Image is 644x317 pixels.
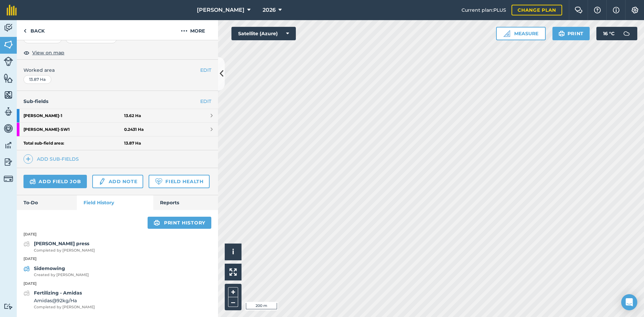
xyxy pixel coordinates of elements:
[168,20,218,40] button: More
[34,297,95,304] span: Amidas @ 92 kg / Ha
[462,6,506,14] span: Current plan : PLUS
[124,113,141,118] strong: 13.62 Ha
[4,123,13,134] img: svg+xml;base64,PD94bWwgdmVyc2lvbj0iMS4wIiBlbmNvZGluZz0idXRmLTgiPz4KPCEtLSBHZW5lcmF0b3I6IEFkb2JlIE...
[231,27,296,40] button: Satellite (Azure)
[34,290,82,296] strong: Fertilizing - Amidas
[23,109,124,122] strong: [PERSON_NAME] - 1
[148,217,211,229] a: Print history
[4,57,13,66] img: svg+xml;base64,PD94bWwgdmVyc2lvbj0iMS4wIiBlbmNvZGluZz0idXRmLTgiPz4KPCEtLSBHZW5lcmF0b3I6IEFkb2JlIE...
[200,98,211,105] a: EDIT
[34,241,89,247] strong: [PERSON_NAME] press
[552,27,590,40] button: Print
[17,123,218,136] a: [PERSON_NAME]-SW10.2431 Ha
[23,49,30,57] img: svg+xml;base64,PHN2ZyB4bWxucz0iaHR0cDovL3d3dy53My5vcmcvMjAwMC9zdmciIHdpZHRoPSIxOCIgaGVpZ2h0PSIyNC...
[4,174,13,183] img: svg+xml;base64,PD94bWwgdmVyc2lvbj0iMS4wIiBlbmNvZGluZz0idXRmLTgiPz4KPCEtLSBHZW5lcmF0b3I6IEFkb2JlIE...
[4,40,13,50] img: svg+xml;base64,PHN2ZyB4bWxucz0iaHR0cDovL3d3dy53My5vcmcvMjAwMC9zdmciIHdpZHRoPSI1NiIgaGVpZ2h0PSI2MC...
[34,272,89,278] span: Created by [PERSON_NAME]
[23,66,211,74] span: Worked area
[512,5,562,15] a: Change plan
[596,27,637,40] button: 16 °C
[197,6,245,14] span: [PERSON_NAME]
[23,175,87,188] a: Add field job
[603,27,614,40] span: 16 ° C
[17,256,218,262] p: [DATE]
[631,7,639,13] img: A cog icon
[4,157,13,167] img: svg+xml;base64,PD94bWwgdmVyc2lvbj0iMS4wIiBlbmNvZGluZz0idXRmLTgiPz4KPCEtLSBHZW5lcmF0b3I6IEFkb2JlIE...
[92,175,143,188] a: Add note
[23,123,124,136] strong: [PERSON_NAME] - SW1
[558,30,565,38] img: svg+xml;base64,PHN2ZyB4bWxucz0iaHR0cDovL3d3dy53My5vcmcvMjAwMC9zdmciIHdpZHRoPSIxOSIgaGVpZ2h0PSIyNC...
[23,289,30,297] img: svg+xml;base64,PD94bWwgdmVyc2lvbj0iMS4wIiBlbmNvZGluZz0idXRmLTgiPz4KPCEtLSBHZW5lcmF0b3I6IEFkb2JlIE...
[503,30,510,37] img: Ruler icon
[4,23,13,33] img: svg+xml;base64,PD94bWwgdmVyc2lvbj0iMS4wIiBlbmNvZGluZz0idXRmLTgiPz4KPCEtLSBHZW5lcmF0b3I6IEFkb2JlIE...
[23,49,64,57] button: View on map
[575,7,583,13] img: Two speech bubbles overlapping with the left bubble in the forefront
[17,20,51,40] a: Back
[23,240,30,248] img: svg+xml;base64,PD94bWwgdmVyc2lvbj0iMS4wIiBlbmNvZGluZz0idXRmLTgiPz4KPCEtLSBHZW5lcmF0b3I6IEFkb2JlIE...
[77,195,153,210] a: Field History
[17,109,218,122] a: [PERSON_NAME]-113.62 Ha
[181,27,187,35] img: svg+xml;base64,PHN2ZyB4bWxucz0iaHR0cDovL3d3dy53My5vcmcvMjAwMC9zdmciIHdpZHRoPSIyMCIgaGVpZ2h0PSIyNC...
[17,231,218,237] p: [DATE]
[23,27,26,35] img: svg+xml;base64,PHN2ZyB4bWxucz0iaHR0cDovL3d3dy53My5vcmcvMjAwMC9zdmciIHdpZHRoPSI5IiBoZWlnaHQ9IjI0Ii...
[228,297,238,307] button: –
[23,265,89,278] a: SidemowingCreated by [PERSON_NAME]
[4,73,13,83] img: svg+xml;base64,PHN2ZyB4bWxucz0iaHR0cDovL3d3dy53My5vcmcvMjAwMC9zdmciIHdpZHRoPSI1NiIgaGVpZ2h0PSI2MC...
[23,240,95,253] a: [PERSON_NAME] pressCompleted by [PERSON_NAME]
[23,75,51,84] div: 13.87 Ha
[4,303,13,310] img: svg+xml;base64,PD94bWwgdmVyc2lvbj0iMS4wIiBlbmNvZGluZz0idXRmLTgiPz4KPCEtLSBHZW5lcmF0b3I6IEFkb2JlIE...
[98,177,106,186] img: svg+xml;base64,PD94bWwgdmVyc2lvbj0iMS4wIiBlbmNvZGluZz0idXRmLTgiPz4KPCEtLSBHZW5lcmF0b3I6IEFkb2JlIE...
[4,90,13,100] img: svg+xml;base64,PHN2ZyB4bWxucz0iaHR0cDovL3d3dy53My5vcmcvMjAwMC9zdmciIHdpZHRoPSI1NiIgaGVpZ2h0PSI2MC...
[23,141,124,146] strong: Total sub-field area:
[17,98,218,105] h4: Sub-fields
[23,265,30,273] img: svg+xml;base64,PD94bWwgdmVyc2lvbj0iMS4wIiBlbmNvZGluZz0idXRmLTgiPz4KPCEtLSBHZW5lcmF0b3I6IEFkb2JlIE...
[17,195,77,210] a: To-Do
[4,140,13,150] img: svg+xml;base64,PD94bWwgdmVyc2lvbj0iMS4wIiBlbmNvZGluZz0idXRmLTgiPz4KPCEtLSBHZW5lcmF0b3I6IEFkb2JlIE...
[124,127,144,132] strong: 0.2431 Ha
[263,6,276,14] span: 2026
[229,268,237,276] img: Four arrows, one pointing top left, one top right, one bottom right and the last bottom left
[26,155,31,163] img: svg+xml;base64,PHN2ZyB4bWxucz0iaHR0cDovL3d3dy53My5vcmcvMjAwMC9zdmciIHdpZHRoPSIxNCIgaGVpZ2h0PSIyNC...
[620,27,633,40] img: svg+xml;base64,PD94bWwgdmVyc2lvbj0iMS4wIiBlbmNvZGluZz0idXRmLTgiPz4KPCEtLSBHZW5lcmF0b3I6IEFkb2JlIE...
[124,141,141,146] strong: 13.87 Ha
[32,49,64,56] span: View on map
[149,175,209,188] a: Field Health
[23,289,95,310] a: Fertilizing - AmidasAmidas@92kg/HaCompleted by [PERSON_NAME]
[34,304,95,310] span: Completed by [PERSON_NAME]
[30,177,36,186] img: svg+xml;base64,PD94bWwgdmVyc2lvbj0iMS4wIiBlbmNvZGluZz0idXRmLTgiPz4KPCEtLSBHZW5lcmF0b3I6IEFkb2JlIE...
[496,27,546,40] button: Measure
[153,195,218,210] a: Reports
[17,281,218,287] p: [DATE]
[23,154,82,164] a: Add sub-fields
[228,287,238,297] button: +
[7,5,17,15] img: fieldmargin Logo
[34,265,65,271] strong: Sidemowing
[200,66,211,74] button: EDIT
[4,107,13,117] img: svg+xml;base64,PD94bWwgdmVyc2lvbj0iMS4wIiBlbmNvZGluZz0idXRmLTgiPz4KPCEtLSBHZW5lcmF0b3I6IEFkb2JlIE...
[34,248,95,254] span: Completed by [PERSON_NAME]
[225,244,241,260] button: i
[621,294,637,310] div: Open Intercom Messenger
[593,7,601,13] img: A question mark icon
[154,219,160,227] img: svg+xml;base64,PHN2ZyB4bWxucz0iaHR0cDovL3d3dy53My5vcmcvMjAwMC9zdmciIHdpZHRoPSIxOSIgaGVpZ2h0PSIyNC...
[613,6,620,14] img: svg+xml;base64,PHN2ZyB4bWxucz0iaHR0cDovL3d3dy53My5vcmcvMjAwMC9zdmciIHdpZHRoPSIxNyIgaGVpZ2h0PSIxNy...
[232,248,234,256] span: i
